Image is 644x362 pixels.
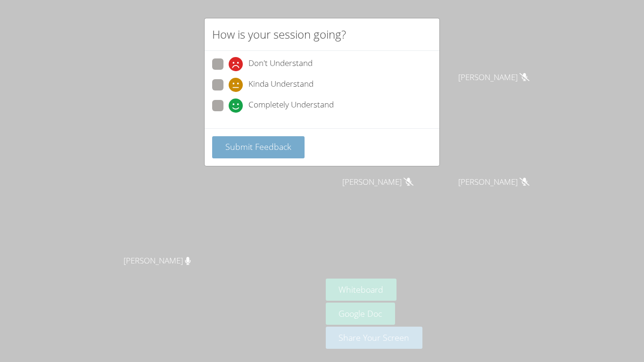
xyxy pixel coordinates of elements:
span: Completely Understand [248,99,334,113]
button: Submit Feedback [212,136,305,158]
span: Don't Understand [248,57,313,71]
span: Submit Feedback [225,141,291,152]
h2: How is your session going? [212,26,346,43]
span: Kinda Understand [248,78,314,92]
